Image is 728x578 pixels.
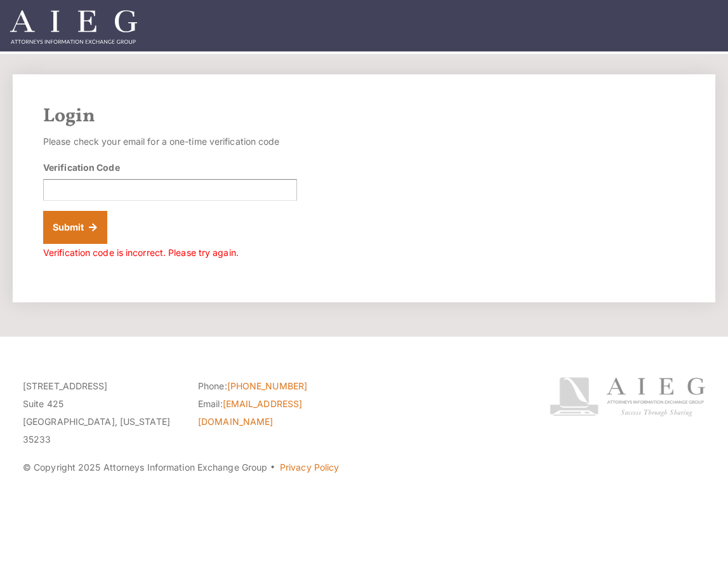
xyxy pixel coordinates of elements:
[270,467,275,473] span: ·
[10,10,137,44] img: Attorneys Information Exchange Group
[43,161,120,174] label: Verification Code
[227,380,307,391] a: [PHONE_NUMBER]
[198,377,354,395] li: Phone:
[23,459,529,476] p: © Copyright 2025 Attorneys Information Exchange Group
[23,377,179,448] p: [STREET_ADDRESS] Suite 425 [GEOGRAPHIC_DATA], [US_STATE] 35233
[198,398,302,427] a: [EMAIL_ADDRESS][DOMAIN_NAME]
[280,462,339,473] a: Privacy Policy
[43,247,239,258] span: Verification code is incorrect. Please try again.
[43,133,297,151] p: Please check your email for a one-time verification code
[198,395,354,431] li: Email:
[43,211,107,244] button: Submit
[550,377,705,417] img: Attorneys Information Exchange Group logo
[43,105,685,128] h2: Login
